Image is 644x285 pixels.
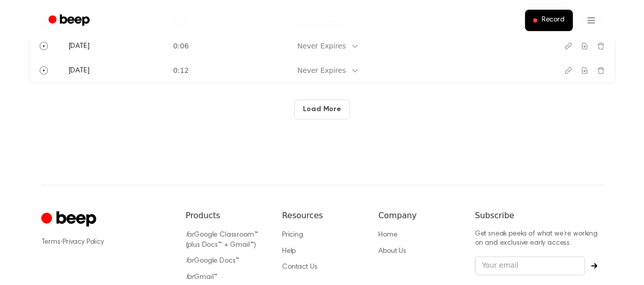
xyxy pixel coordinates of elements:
a: About Us [378,248,406,255]
button: Load More [294,99,350,119]
input: Your email [475,256,585,275]
td: 0:12 [167,58,286,83]
button: Subscribe [585,263,603,269]
div: Never Expires [297,65,346,76]
i: for [186,274,194,281]
h6: Products [186,210,266,222]
span: Record [541,16,564,25]
button: Download recording [576,38,593,54]
button: Delete recording [593,38,609,54]
a: Privacy Policy [63,239,104,246]
button: Play [36,62,52,79]
a: Terms [41,239,61,246]
span: [DATE] [68,43,90,50]
i: for [186,257,194,265]
button: Play [36,38,52,54]
a: forGoogle Docs™ [186,257,240,265]
a: forGmail™ [186,274,218,281]
p: Get sneak peeks of what we’re working on and exclusive early access. [475,230,603,248]
button: Copy link [560,62,576,79]
h6: Company [378,210,458,222]
button: Copy link [560,38,576,54]
button: Delete recording [593,62,609,79]
button: Open menu [579,8,603,33]
td: 0:06 [167,34,286,58]
a: Cruip [41,210,99,229]
h6: Resources [282,210,362,222]
a: forGoogle Classroom™ (plus Docs™ + Gmail™) [186,231,258,249]
div: · [41,237,170,247]
a: Help [282,248,296,255]
div: Never Expires [297,41,346,51]
a: Pricing [282,231,303,239]
a: Home [378,231,397,239]
button: Record [525,10,572,31]
span: [DATE] [68,67,90,74]
a: Contact Us [282,264,317,271]
button: Download recording [576,62,593,79]
a: Beep [41,11,99,31]
i: for [186,231,194,239]
h6: Subscribe [475,210,603,222]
